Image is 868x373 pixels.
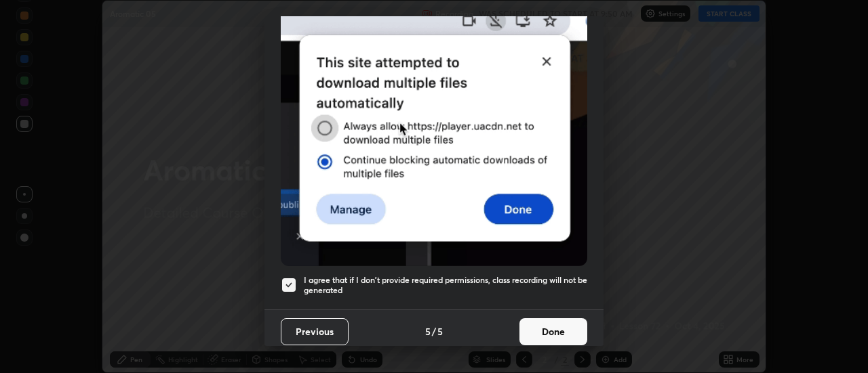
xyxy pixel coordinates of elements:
[437,324,443,338] h4: 5
[304,275,587,296] h5: I agree that if I don't provide required permissions, class recording will not be generated
[432,324,436,338] h4: /
[425,324,431,338] h4: 5
[281,318,349,345] button: Previous
[519,318,587,345] button: Done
